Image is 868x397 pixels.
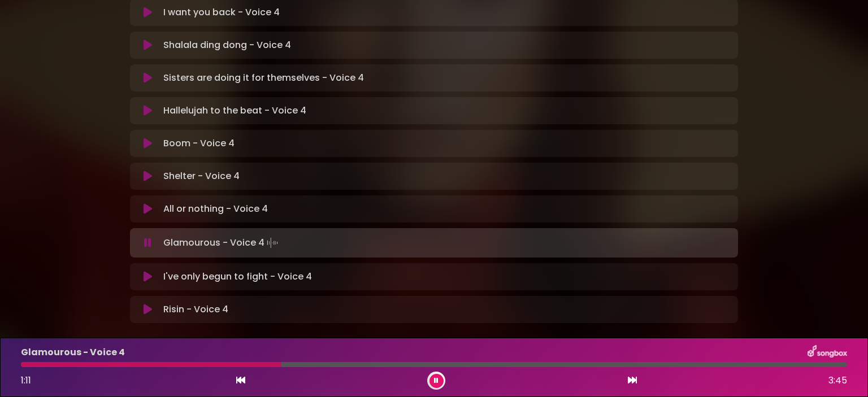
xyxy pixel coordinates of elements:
img: songbox-logo-white.png [808,345,847,360]
p: Glamourous - Voice 4 [21,346,125,359]
p: Hallelujah to the beat - Voice 4 [163,104,306,117]
p: Risin - Voice 4 [163,303,228,316]
p: Shelter - Voice 4 [163,169,240,183]
p: Shalala ding dong - Voice 4 [163,38,291,52]
img: waveform4.gif [264,235,280,251]
p: I've only begun to fight - Voice 4 [163,270,312,283]
p: All or nothing - Voice 4 [163,202,268,216]
p: Boom - Voice 4 [163,137,235,150]
p: Sisters are doing it for themselves - Voice 4 [163,71,364,85]
p: I want you back - Voice 4 [163,6,280,19]
p: Glamourous - Voice 4 [163,235,280,251]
